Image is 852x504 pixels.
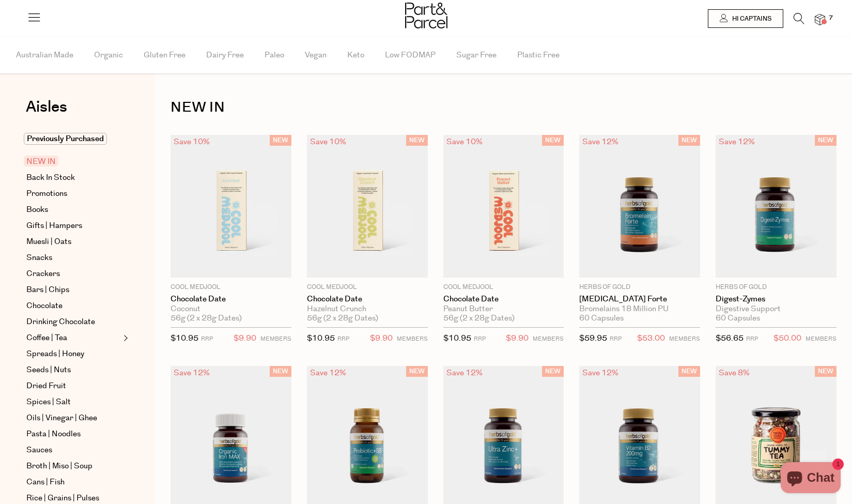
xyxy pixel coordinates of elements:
[26,236,71,248] span: Muesli | Oats
[171,295,291,304] a: Chocolate Date
[26,476,65,488] span: Cans | Fish
[26,236,120,248] a: Muesli | Oats
[542,135,564,146] span: NEW
[265,37,284,73] span: Paleo
[121,332,128,344] button: Expand/Collapse Coffee | Tea
[26,188,67,200] span: Promotions
[26,300,63,312] span: Chocolate
[26,380,66,392] span: Dried Fruit
[26,364,120,376] a: Seeds | Nuts
[171,304,291,314] div: Coconut
[506,332,529,345] span: $9.90
[26,156,120,168] a: NEW IN
[26,444,120,456] a: Sauces
[26,316,95,328] span: Drinking Chocolate
[26,188,120,200] a: Promotions
[443,304,564,314] div: Peanut Butter
[26,396,71,408] span: Spices | Salt
[746,335,758,343] small: RRP
[26,268,120,280] a: Crackers
[26,460,92,472] span: Broth | Miso | Soup
[815,14,825,25] a: 7
[26,364,71,376] span: Seeds | Nuts
[443,135,564,278] img: Chocolate Date
[26,460,120,472] a: Broth | Miso | Soup
[637,332,665,345] span: $53.00
[206,37,244,73] span: Dairy Free
[171,96,836,119] h1: NEW IN
[307,314,378,323] span: 56g (2 x 28g Dates)
[94,37,123,73] span: Organic
[26,133,120,145] a: Previously Purchased
[443,366,486,380] div: Save 12%
[26,332,67,344] span: Coffee | Tea
[26,96,67,118] span: Aisles
[815,135,836,146] span: NEW
[26,476,120,488] a: Cans | Fish
[716,135,836,278] img: Digest-Zymes
[24,156,58,166] span: NEW IN
[171,314,242,323] span: 56g (2 x 28g Dates)
[397,335,428,343] small: MEMBERS
[26,284,120,296] a: Bars | Chips
[610,335,622,343] small: RRP
[307,283,428,292] p: Cool Medjool
[26,412,97,424] span: Oils | Vinegar | Ghee
[533,335,564,343] small: MEMBERS
[26,444,52,456] span: Sauces
[579,283,700,292] p: Herbs of Gold
[144,37,185,73] span: Gluten Free
[456,37,497,73] span: Sugar Free
[443,295,564,304] a: Chocolate Date
[678,135,700,146] span: NEW
[26,204,120,216] a: Books
[171,366,213,380] div: Save 12%
[730,14,771,23] span: Hi Captains
[805,335,836,343] small: MEMBERS
[201,335,213,343] small: RRP
[26,220,120,232] a: Gifts | Hampers
[26,396,120,408] a: Spices | Salt
[716,304,836,314] div: Digestive Support
[26,220,82,232] span: Gifts | Hampers
[26,172,120,184] a: Back In Stock
[16,37,73,73] span: Australian Made
[579,135,700,278] img: Bromelain Forte
[579,135,622,149] div: Save 12%
[443,135,486,149] div: Save 10%
[385,37,436,73] span: Low FODMAP
[405,3,447,28] img: Part&Parcel
[234,332,256,345] span: $9.90
[26,252,120,264] a: Snacks
[579,333,607,344] span: $59.95
[26,252,52,264] span: Snacks
[517,37,560,73] span: Plastic Free
[678,366,700,377] span: NEW
[669,335,700,343] small: MEMBERS
[307,333,335,344] span: $10.95
[443,314,515,323] span: 56g (2 x 28g Dates)
[716,366,753,380] div: Save 8%
[26,412,120,424] a: Oils | Vinegar | Ghee
[542,366,564,377] span: NEW
[406,366,428,377] span: NEW
[579,304,700,314] div: Bromelains 18 Million PU
[716,295,836,304] a: Digest-Zymes
[270,135,291,146] span: NEW
[579,295,700,304] a: [MEDICAL_DATA] Forte
[708,9,783,28] a: Hi Captains
[270,366,291,377] span: NEW
[26,380,120,392] a: Dried Fruit
[307,135,428,278] img: Chocolate Date
[474,335,486,343] small: RRP
[26,348,120,360] a: Spreads | Honey
[26,332,120,344] a: Coffee | Tea
[579,366,622,380] div: Save 12%
[716,333,743,344] span: $56.65
[307,366,349,380] div: Save 12%
[26,300,120,312] a: Chocolate
[26,348,84,360] span: Spreads | Honey
[171,135,213,149] div: Save 10%
[171,333,198,344] span: $10.95
[443,283,564,292] p: Cool Medjool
